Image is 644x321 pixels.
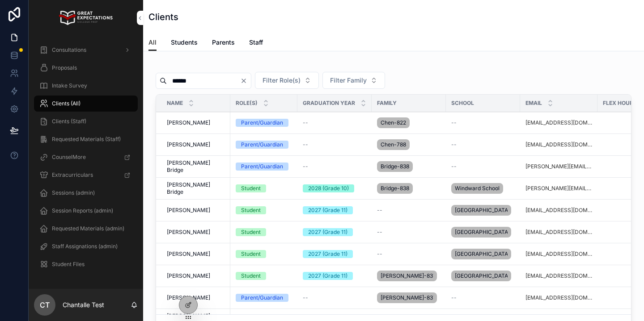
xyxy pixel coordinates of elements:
span: Session Reports (admin) [52,207,113,214]
a: [PERSON_NAME] [167,250,225,258]
a: Student [236,272,292,280]
a: [EMAIL_ADDRESS][DOMAIN_NAME] [525,141,592,148]
a: [EMAIL_ADDRESS][DOMAIN_NAME] [525,294,592,301]
span: Email [525,100,542,107]
span: -- [451,294,457,301]
a: Clients (All) [34,96,138,112]
p: Chantalle Test [63,300,104,309]
span: -- [377,250,382,258]
a: [PERSON_NAME]-837 [377,291,441,305]
a: Session Reports (admin) [34,203,138,219]
div: Student [241,184,261,192]
button: Select Button [255,72,319,89]
span: [GEOGRAPHIC_DATA] [455,229,508,236]
a: [GEOGRAPHIC_DATA] [451,269,515,283]
span: [PERSON_NAME] [167,229,210,236]
div: Parent/Guardian [241,119,283,127]
a: 2028 (Grade 10) [303,184,366,192]
a: Student [236,250,292,258]
span: Proposals [52,64,77,71]
a: Clients (Staff) [34,113,138,129]
span: [PERSON_NAME]-837 [381,294,433,301]
span: [PERSON_NAME] [167,294,210,301]
span: Consultations [52,46,86,54]
a: -- [451,119,515,126]
span: [GEOGRAPHIC_DATA] [455,250,508,258]
span: Bridge-838 [381,163,409,170]
a: -- [303,294,366,301]
a: [PERSON_NAME] [167,229,225,236]
span: Clients (Staff) [52,118,86,125]
span: -- [451,163,457,170]
a: [EMAIL_ADDRESS][DOMAIN_NAME] [525,250,592,258]
span: Chen-788 [381,141,406,148]
span: -- [303,163,308,170]
a: 2027 (Grade 11) [303,272,366,280]
div: Student [241,228,261,236]
a: -- [303,163,366,170]
span: All [148,38,157,47]
a: All [148,34,157,51]
div: 2027 (Grade 11) [308,250,347,258]
a: -- [303,119,366,126]
a: Bridge-838 [377,181,441,196]
span: Extracurriculars [52,171,93,179]
span: Role(s) [236,100,258,107]
a: [EMAIL_ADDRESS][DOMAIN_NAME] [525,272,592,279]
h1: Clients [148,11,178,23]
a: [PERSON_NAME] [167,141,225,148]
span: Requested Materials (Staff) [52,136,121,143]
a: Bridge-838 [377,159,441,174]
a: Sessions (admin) [34,185,138,201]
a: [EMAIL_ADDRESS][DOMAIN_NAME] [525,207,592,214]
a: Chen-788 [377,138,441,152]
span: Students [171,38,198,47]
span: -- [377,229,382,236]
span: Staff [249,38,263,47]
a: [PERSON_NAME] [167,294,225,301]
span: [PERSON_NAME] [167,272,210,279]
span: Staff Assignations (admin) [52,243,118,250]
a: Requested Materials (admin) [34,221,138,237]
span: School [451,100,474,107]
span: Windward School [455,185,500,192]
a: Staff [249,34,263,52]
span: -- [303,294,308,301]
div: 2027 (Grade 11) [308,228,347,236]
div: 2028 (Grade 10) [308,184,349,192]
a: [PERSON_NAME] Bridge [167,181,225,196]
span: Graduation Year [303,100,355,107]
span: [GEOGRAPHIC_DATA] [455,207,508,214]
span: Student Files [52,261,85,268]
span: Family [377,100,397,107]
a: Chen-822 [377,116,441,130]
a: Consultations [34,42,138,58]
a: CounselMore [34,149,138,165]
a: [PERSON_NAME] Bridge [167,159,225,174]
span: Sessions (admin) [52,189,95,196]
a: 2027 (Grade 11) [303,206,366,214]
a: [PERSON_NAME] [167,272,225,279]
div: Parent/Guardian [241,294,283,302]
a: -- [377,207,441,214]
a: -- [451,294,515,301]
span: [PERSON_NAME] [167,119,210,126]
div: Student [241,272,261,280]
a: Intake Survey [34,78,138,94]
a: -- [451,141,515,148]
a: [PERSON_NAME][EMAIL_ADDRESS][DOMAIN_NAME] [525,163,592,170]
a: [PERSON_NAME] [167,207,225,214]
div: 2027 (Grade 11) [308,206,347,214]
span: [PERSON_NAME]-837 [381,272,433,279]
span: [GEOGRAPHIC_DATA] [455,272,508,279]
a: Parent/Guardian [236,141,292,149]
div: Student [241,250,261,258]
a: [EMAIL_ADDRESS][DOMAIN_NAME] [525,119,592,126]
div: scrollable content [29,36,143,284]
a: Proposals [34,60,138,76]
span: CounselMore [52,154,86,161]
a: [PERSON_NAME][EMAIL_ADDRESS][DOMAIN_NAME] [525,185,592,192]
